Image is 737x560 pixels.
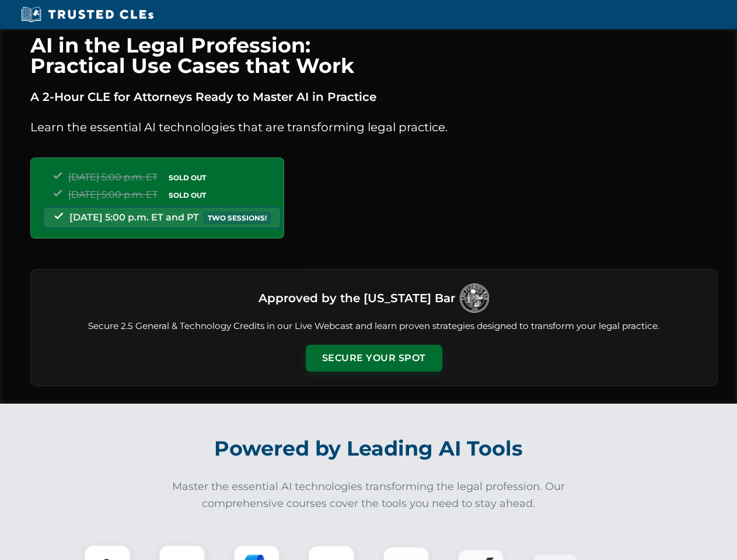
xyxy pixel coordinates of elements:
img: Logo [460,283,489,313]
span: SOLD OUT [165,171,210,184]
h1: AI in the Legal Profession: Practical Use Cases that Work [30,35,718,76]
h3: Approved by the [US_STATE] Bar [259,288,455,309]
span: SOLD OUT [165,189,210,201]
span: [DATE] 5:00 p.m. ET [68,189,158,200]
p: A 2-Hour CLE for Attorneys Ready to Master AI in Practice [30,87,718,106]
h2: Powered by Leading AI Tools [46,428,692,469]
p: Secure 2.5 General & Technology Credits in our Live Webcast and learn proven strategies designed ... [45,320,703,333]
button: Secure Your Spot [306,345,442,372]
p: Learn the essential AI technologies that are transforming legal practice. [30,118,718,136]
img: Trusted CLEs [18,6,157,23]
p: Master the essential AI technologies transforming the legal profession. Our comprehensive courses... [165,478,573,512]
span: [DATE] 5:00 p.m. ET [68,171,158,183]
